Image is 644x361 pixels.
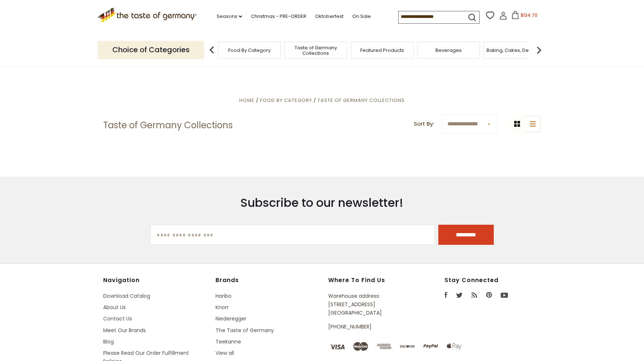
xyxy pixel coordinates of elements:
[532,43,546,57] img: next arrow
[216,338,241,345] a: Teekanne
[352,12,371,20] a: On Sale
[435,47,462,53] a: Beverages
[486,47,543,53] a: Baking, Cakes, Desserts
[360,47,404,53] a: Featured Products
[103,292,150,300] a: Download Catalog
[216,292,232,300] a: Haribo
[318,97,405,104] a: Taste of Germany Collections
[315,12,344,20] a: Oktoberfest
[414,119,434,129] label: Sort By:
[287,45,345,56] a: Taste of Germany Collections
[150,195,493,210] h3: Subscribe to our newsletter!
[251,12,306,20] a: Christmas - PRE-ORDER
[216,304,229,311] a: Knorr
[103,338,114,345] a: Blog
[103,304,126,311] a: About Us
[216,327,274,334] a: The Taste of Germany
[103,120,233,131] h1: Taste of Germany Collections
[205,43,219,57] img: previous arrow
[445,277,541,284] h4: Stay Connected
[216,277,321,284] h4: Brands
[328,277,411,284] h4: Where to find us
[103,277,208,284] h4: Navigation
[521,12,538,18] span: $134.70
[228,47,271,53] a: Food By Category
[216,349,234,357] a: View all
[98,41,204,59] p: Choice of Categories
[509,11,540,22] button: $134.70
[217,12,242,20] a: Seasons
[260,97,312,104] a: Food By Category
[328,323,411,331] p: [PHONE_NUMBER]
[103,315,132,322] a: Contact Us
[216,315,247,322] a: Niederegger
[328,292,411,318] p: Warehouse address: [STREET_ADDRESS] [GEOGRAPHIC_DATA]
[103,327,146,334] a: Meet Our Brands
[239,97,255,104] a: Home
